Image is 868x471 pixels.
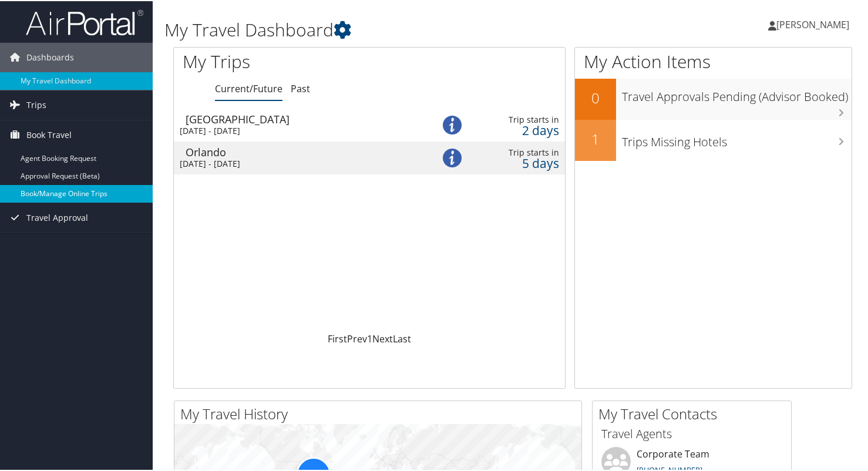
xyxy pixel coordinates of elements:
[776,17,849,30] span: [PERSON_NAME]
[443,115,462,133] img: alert-flat-solid-info.png
[575,119,852,160] a: 1Trips Missing Hotels
[601,425,782,441] h3: Travel Agents
[26,89,46,119] span: Trips
[180,403,581,423] h2: My Travel History
[328,331,347,344] a: First
[768,6,861,41] a: [PERSON_NAME]
[26,202,88,231] span: Travel Approval
[183,48,393,73] h1: My Trips
[26,8,143,35] img: airportal-logo.png
[180,157,415,168] div: [DATE] - [DATE]
[477,157,559,167] div: 5 days
[215,81,282,94] a: Current/Future
[347,331,367,344] a: Prev
[180,125,415,135] div: [DATE] - [DATE]
[443,147,462,166] img: alert-flat-solid-info.png
[367,331,372,344] a: 1
[477,146,559,157] div: Trip starts in
[393,331,411,344] a: Last
[477,124,559,134] div: 2 days
[291,81,310,94] a: Past
[598,403,791,423] h2: My Travel Contacts
[575,48,852,73] h1: My Action Items
[575,78,852,119] a: 0Travel Approvals Pending (Advisor Booked)
[26,119,72,149] span: Book Travel
[622,82,852,104] h3: Travel Approvals Pending (Advisor Booked)
[186,146,421,156] div: Orlando
[186,113,421,123] div: [GEOGRAPHIC_DATA]
[575,87,616,107] h2: 0
[164,16,629,41] h1: My Travel Dashboard
[477,113,559,124] div: Trip starts in
[372,331,393,344] a: Next
[26,42,74,71] span: Dashboards
[622,127,852,149] h3: Trips Missing Hotels
[575,128,616,148] h2: 1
